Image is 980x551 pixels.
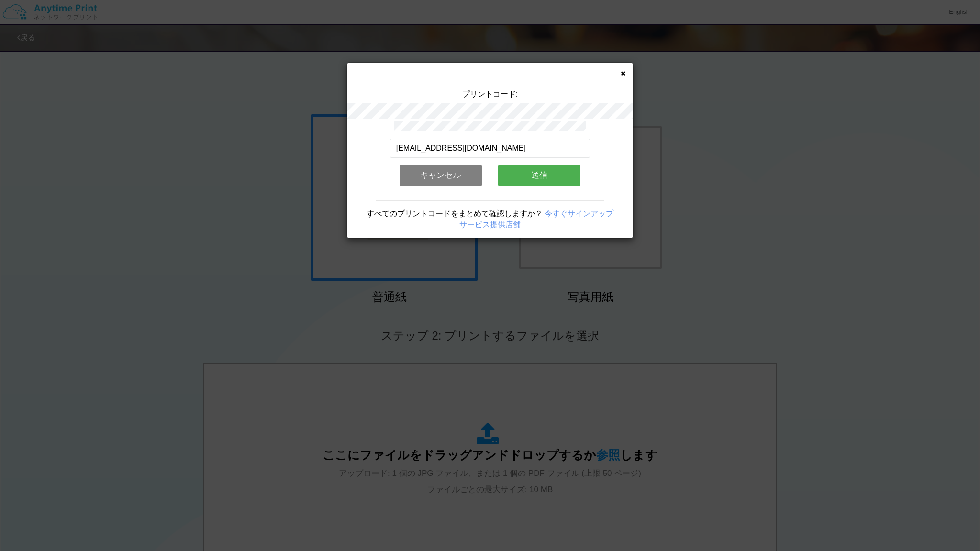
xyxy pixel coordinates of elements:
[462,90,518,98] span: プリントコード:
[459,220,521,229] a: サービス提供店舗
[367,209,543,218] span: すべてのプリントコードをまとめて確認しますか？
[545,209,613,218] a: 今すぐサインアップ
[390,139,590,158] input: メールアドレス
[400,165,482,186] button: キャンセル
[498,165,580,186] button: 送信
